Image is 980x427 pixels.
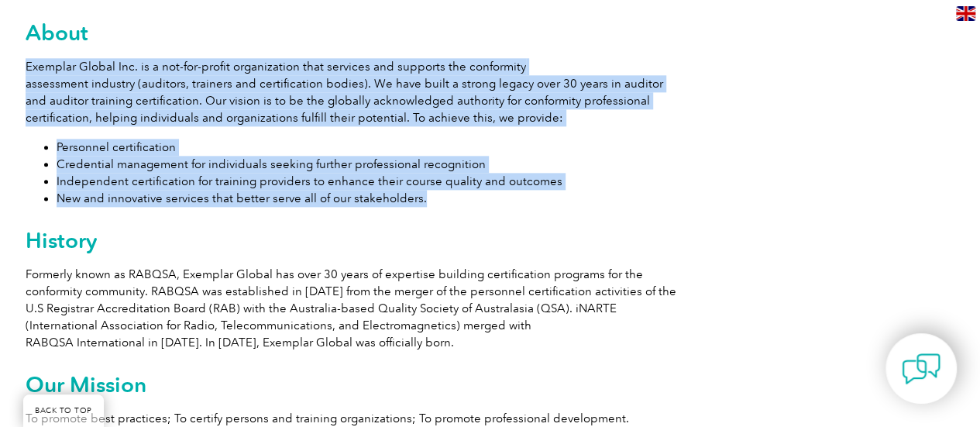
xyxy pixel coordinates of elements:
[902,350,940,388] img: contact-chat.png
[23,394,104,427] a: BACK TO TOP
[57,173,676,190] li: Independent certification for training providers to enhance their course quality and outcomes
[26,20,676,45] h2: About
[956,6,975,21] img: en
[26,372,676,397] h2: Our Mission
[26,228,676,253] h2: History
[57,156,676,173] li: Credential management for individuals seeking further professional recognition
[57,139,676,156] li: Personnel certification
[26,410,676,427] p: To promote best practices; To certify persons and training organizations; To promote professional...
[57,190,676,207] li: New and innovative services that better serve all of our stakeholders.
[26,266,676,351] p: Formerly known as RABQSA, Exemplar Global has over 30 years of expertise building certification p...
[26,58,676,126] p: Exemplar Global Inc. is a not-for-profit organization that services and supports the conformity a...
